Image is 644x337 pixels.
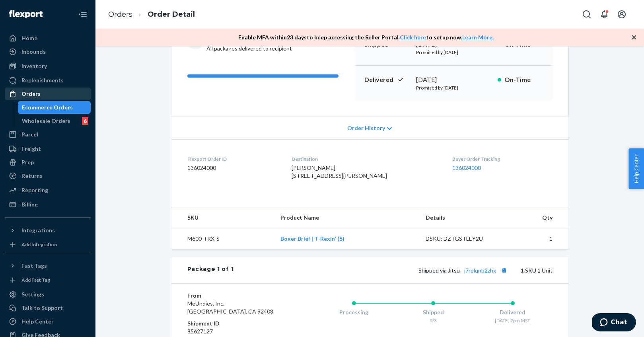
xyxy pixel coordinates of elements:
div: Add Fast Tag [21,277,50,283]
button: Open notifications [596,6,612,22]
div: Processing [314,308,394,316]
dd: 85627127 [187,327,282,335]
a: Ecommerce Orders [18,101,91,114]
div: Fast Tags [21,262,47,270]
p: On-Time [504,75,543,84]
a: Billing [5,198,91,211]
div: Parcel [21,131,38,138]
th: Product Name [274,207,419,228]
div: Reporting [21,186,48,194]
a: Orders [5,88,91,100]
td: 1 [507,228,568,249]
div: 1 SKU 1 Unit [233,265,552,275]
p: Promised by [DATE] [416,49,491,56]
dd: 136024000 [187,164,279,172]
dt: Buyer Order Tracking [452,156,553,162]
span: Order History [347,124,385,132]
div: [DATE] 2pm MST [473,317,553,324]
div: Home [21,34,37,42]
button: Open Search Box [579,6,595,22]
p: Enable MFA within 23 days to keep accessing the Seller Portal. to setup now. . [238,33,494,41]
div: Inventory [21,62,47,70]
a: Inventory [5,60,91,72]
div: Integrations [21,226,55,234]
div: Add Integration [21,241,57,248]
span: MeUndies, Inc. [GEOGRAPHIC_DATA], CA 92408 [187,300,273,315]
a: Wholesale Orders6 [18,115,91,127]
td: M600-TRX-S [171,228,274,249]
dt: Flexport Order ID [187,156,279,162]
button: Help Center [628,148,644,189]
div: [DATE] [416,75,491,84]
div: Talk to Support [21,304,63,312]
div: 6 [82,117,88,125]
a: Freight [5,142,91,155]
button: Talk to Support [5,302,91,314]
a: Orders [108,10,132,19]
div: Returns [21,172,43,180]
a: Parcel [5,128,91,141]
div: Inbounds [21,48,46,56]
a: Reporting [5,184,91,197]
div: 9/3 [393,317,473,324]
p: Promised by [DATE] [416,84,491,91]
a: Click here [400,34,426,41]
a: Boxer Brief | T-Rexin' (S) [280,235,344,242]
span: Shipped via Jitsu [418,267,510,274]
th: Qty [507,207,568,228]
div: Wholesale Orders [22,117,70,125]
div: Replenishments [21,76,64,84]
dt: From [187,292,282,300]
iframe: Opens a widget where you can chat to one of our agents [592,313,636,333]
button: Copy tracking number [499,265,510,275]
a: Add Fast Tag [5,275,91,285]
a: j7rplqnb2zhx [464,267,496,274]
a: Home [5,32,91,45]
a: 136024000 [452,164,481,171]
ol: breadcrumbs [102,3,201,26]
button: Close Navigation [75,6,91,22]
div: Prep [21,158,34,166]
a: Settings [5,288,91,301]
img: Flexport logo [9,10,43,18]
dt: Shipment ID [187,319,282,327]
span: [PERSON_NAME] [STREET_ADDRESS][PERSON_NAME] [292,164,387,179]
button: Open account menu [614,6,630,22]
a: Add Integration [5,240,91,249]
button: Fast Tags [5,259,91,272]
dt: Destination [292,156,440,162]
div: Shipped [393,308,473,316]
div: Help Center [21,318,54,325]
div: Orders [21,90,41,98]
a: Replenishments [5,74,91,87]
div: Delivered [473,308,553,316]
a: Learn More [462,34,492,41]
div: Package 1 of 1 [187,265,234,275]
th: Details [419,207,507,228]
a: Returns [5,169,91,182]
div: Freight [21,145,41,153]
th: SKU [171,207,274,228]
button: Integrations [5,224,91,237]
a: Prep [5,156,91,169]
p: Delivered [364,75,410,84]
div: Settings [21,290,44,298]
div: DSKU: DZTGSTLEY2U [426,235,500,243]
a: Order Detail [148,10,195,19]
div: Ecommerce Orders [22,103,73,111]
div: Billing [21,201,38,208]
a: Help Center [5,315,91,328]
a: Inbounds [5,45,91,58]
